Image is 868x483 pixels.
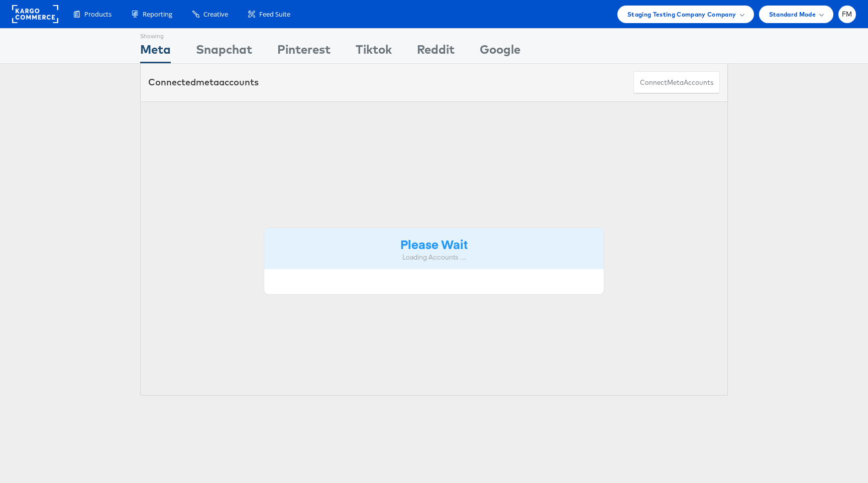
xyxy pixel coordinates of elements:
[417,41,455,63] div: Reddit
[140,29,171,41] div: Showing
[627,9,736,20] span: Staging Testing Company Company
[196,41,252,63] div: Snapchat
[842,11,852,18] span: FM
[400,235,468,252] strong: Please Wait
[140,41,171,63] div: Meta
[259,10,290,19] span: Feed Suite
[277,41,331,63] div: Pinterest
[148,76,259,89] div: Connected accounts
[196,76,219,88] span: meta
[272,253,596,262] div: Loading Accounts ....
[633,71,720,94] button: ConnectmetaAccounts
[356,41,392,63] div: Tiktok
[203,10,228,19] span: Creative
[143,10,172,19] span: Reporting
[667,78,684,87] span: meta
[480,41,520,63] div: Google
[769,9,816,20] span: Standard Mode
[84,10,112,19] span: Products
